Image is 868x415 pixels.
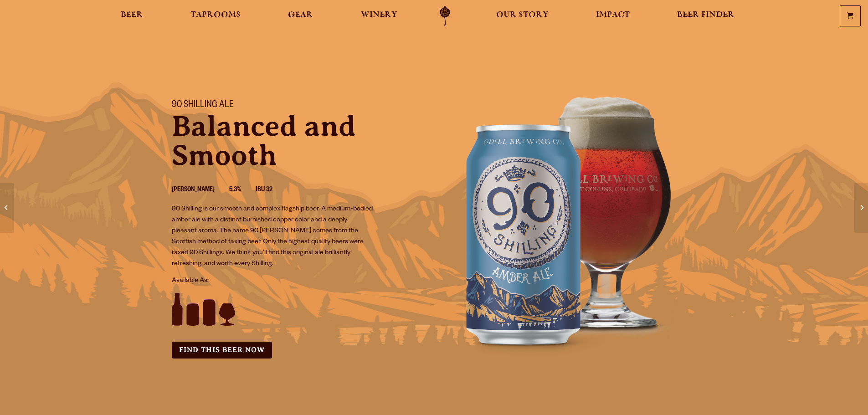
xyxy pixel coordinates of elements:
span: Beer Finder [677,11,734,19]
p: Balanced and Smooth [172,112,423,170]
span: Taprooms [190,11,241,19]
span: Winery [361,11,397,19]
h1: 90 Shilling Ale [172,100,423,112]
p: 90 Shilling is our smooth and complex flagship beer. A medium-bodied amber ale with a distinct bu... [172,204,373,270]
span: Gear [288,11,313,19]
span: Beer [121,11,143,19]
li: 5.3% [229,184,256,196]
p: Available As: [172,276,423,287]
a: Odell Home [428,6,462,26]
a: Impact [590,6,636,26]
a: Our Story [490,6,555,26]
a: Gear [282,6,319,26]
a: Beer Finder [671,6,740,26]
li: IBU 32 [256,184,287,196]
a: Find this Beer Now [172,342,272,359]
span: Impact [596,11,630,19]
a: Beer [115,6,149,26]
span: Our Story [496,11,549,19]
li: [PERSON_NAME] [172,184,229,196]
a: Taprooms [185,6,247,26]
a: Winery [355,6,403,26]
